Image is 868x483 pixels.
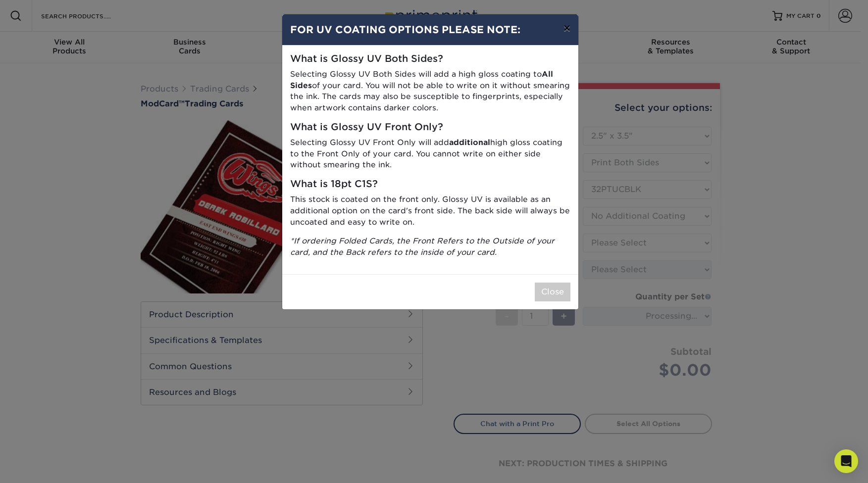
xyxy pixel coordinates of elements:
strong: All Sides [290,69,553,90]
button: Close [535,283,570,301]
h5: What is Glossy UV Both Sides? [290,53,570,65]
h5: What is 18pt C1S? [290,179,570,190]
h5: What is Glossy UV Front Only? [290,122,570,133]
p: Selecting Glossy UV Both Sides will add a high gloss coating to of your card. You will not be abl... [290,69,570,114]
p: This stock is coated on the front only. Glossy UV is available as an additional option on the car... [290,194,570,228]
button: × [556,14,578,42]
h4: FOR UV COATING OPTIONS PLEASE NOTE: [290,22,570,37]
strong: additional [449,138,490,147]
p: Selecting Glossy UV Front Only will add high gloss coating to the Front Only of your card. You ca... [290,137,570,171]
i: *If ordering Folded Cards, the Front Refers to the Outside of your card, and the Back refers to t... [290,236,555,257]
div: Open Intercom Messenger [834,449,858,473]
